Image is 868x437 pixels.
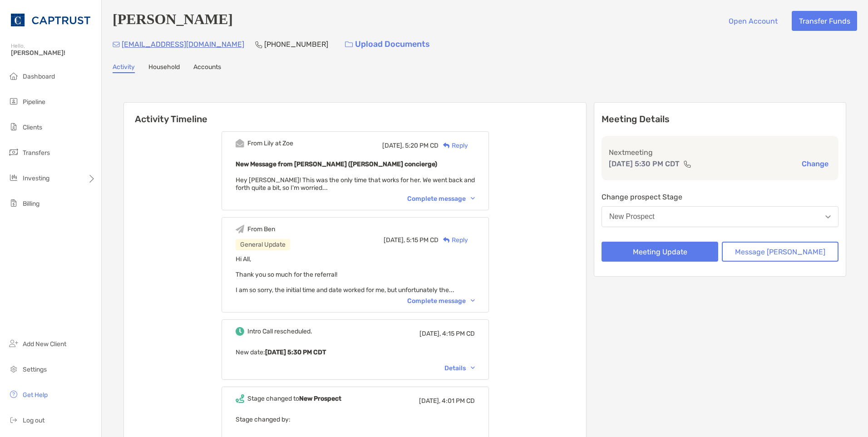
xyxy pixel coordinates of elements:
[113,11,233,31] h4: [PERSON_NAME]
[407,297,475,305] div: Complete message
[8,121,19,132] img: clients icon
[236,239,290,250] div: General Update
[8,198,19,209] img: billing icon
[8,147,19,158] img: transfers icon
[236,176,475,192] span: Hey [PERSON_NAME]! This was the only time that works for her. We went back and forth quite a bit,...
[8,338,19,349] img: add_new_client icon
[193,63,221,73] a: Accounts
[609,158,680,169] p: [DATE] 5:30 PM CDT
[722,242,838,262] button: Message [PERSON_NAME]
[23,200,39,208] span: Billing
[442,397,475,405] span: 4:01 PM CD
[384,236,405,244] span: [DATE],
[471,367,475,369] img: Chevron icon
[23,174,49,182] span: Investing
[382,142,404,149] span: [DATE],
[23,73,55,80] span: Dashboard
[825,215,831,218] img: Open dropdown arrow
[8,70,19,81] img: dashboard icon
[405,142,439,149] span: 5:20 PM CD
[255,41,262,48] img: Phone Icon
[602,114,838,125] p: Meeting Details
[792,11,857,31] button: Transfer Funds
[683,160,691,168] img: communication type
[122,39,244,50] p: [EMAIL_ADDRESS][DOMAIN_NAME]
[721,11,784,31] button: Open Account
[443,143,450,149] img: Reply icon
[23,124,42,131] span: Clients
[264,39,328,50] p: [PHONE_NUMBER]
[8,172,19,183] img: investing icon
[236,327,244,336] img: Event icon
[236,347,475,358] p: New date :
[602,191,838,203] p: Change prospect Stage
[471,197,475,200] img: Chevron icon
[113,63,135,73] a: Activity
[236,139,244,148] img: Event icon
[236,414,475,425] p: Stage changed by:
[247,395,341,402] div: Stage changed to
[609,213,655,221] div: New Prospect
[444,364,475,372] div: Details
[23,149,50,157] span: Transfers
[11,49,96,57] span: [PERSON_NAME]!
[265,348,326,356] b: [DATE] 5:30 PM CDT
[247,225,275,233] div: From Ben
[442,330,475,338] span: 4:15 PM CD
[799,159,831,169] button: Change
[602,242,718,262] button: Meeting Update
[609,147,831,158] p: Next meeting
[406,236,439,244] span: 5:15 PM CD
[124,103,586,124] h6: Activity Timeline
[299,395,341,402] b: New Prospect
[23,340,66,348] span: Add New Client
[8,363,19,374] img: settings icon
[339,35,436,54] a: Upload Documents
[8,96,19,107] img: pipeline icon
[113,42,120,47] img: Email Icon
[345,41,353,48] img: button icon
[247,139,293,147] div: From Lily at Zoe
[419,397,440,405] span: [DATE],
[443,237,450,243] img: Reply icon
[236,255,454,294] span: Hi All, Thank you so much for the referral! I am so sorry, the initial time and date worked for m...
[23,391,48,399] span: Get Help
[23,98,45,106] span: Pipeline
[602,206,838,227] button: New Prospect
[23,417,44,424] span: Log out
[23,366,47,373] span: Settings
[8,414,19,425] img: logout icon
[439,235,468,245] div: Reply
[419,330,441,338] span: [DATE],
[11,4,90,36] img: CAPTRUST Logo
[439,141,468,150] div: Reply
[236,394,244,403] img: Event icon
[407,195,475,203] div: Complete message
[236,160,437,168] b: New Message from [PERSON_NAME] ([PERSON_NAME] concierge)
[148,63,180,73] a: Household
[247,328,312,335] div: Intro Call rescheduled.
[471,299,475,302] img: Chevron icon
[236,225,244,233] img: Event icon
[8,389,19,400] img: get-help icon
